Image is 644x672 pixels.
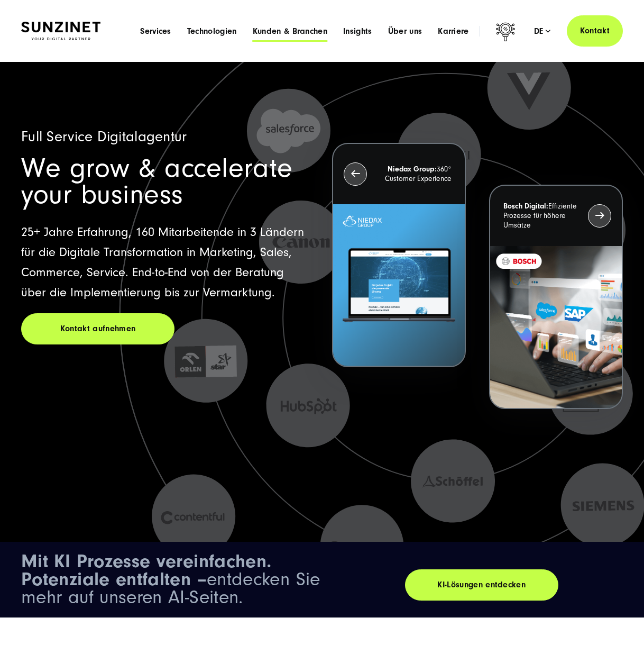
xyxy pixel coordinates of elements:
[503,202,548,211] strong: Bosch Digital:
[140,26,171,37] a: Services
[373,165,452,184] p: 360° Customer Experience
[489,185,623,409] button: Bosch Digital:Effiziente Prozesse für höhere Umsätze BOSCH - Kundeprojekt - Digital Transformatio...
[405,569,558,601] a: KI-Lösungen entdecken
[567,15,623,47] a: Kontakt
[21,313,174,344] a: Kontakt aufnehmen
[503,202,582,230] p: Effiziente Prozesse für höhere Umsätze
[21,152,293,210] span: We grow & accelerate your business
[253,26,327,37] a: Kunden & Branchen
[21,22,100,40] img: SUNZINET Full Service Digital Agentur
[343,26,372,37] a: Insights
[388,26,422,37] a: Über uns
[490,246,622,408] img: BOSCH - Kundeprojekt - Digital Transformation Agentur SUNZINET
[21,129,187,145] span: Full Service Digitalagentur
[21,550,271,590] span: Mit KI Prozesse vereinfachen. Potenziale entfalten –
[187,26,237,37] a: Technologien
[388,165,437,174] strong: Niedax Group:
[534,26,551,37] div: de
[21,551,320,608] span: entdecken Sie mehr auf unseren AI-Seiten.
[332,143,466,367] button: Niedax Group:360° Customer Experience Letztes Projekt von Niedax. Ein Laptop auf dem die Niedax W...
[438,26,469,37] a: Karriere
[21,222,312,303] p: 25+ Jahre Erfahrung, 160 Mitarbeitende in 3 Ländern für die Digitale Transformation in Marketing,...
[333,204,465,366] img: Letztes Projekt von Niedax. Ein Laptop auf dem die Niedax Website geöffnet ist, auf blauem Hinter...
